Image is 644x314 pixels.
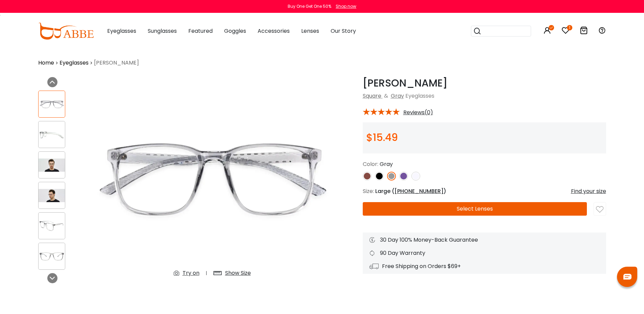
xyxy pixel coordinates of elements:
[39,250,65,263] img: Warren Gray TR Eyeglasses , UniversalBridgeFit Frames from ABBE Glasses
[623,274,631,280] img: chat
[363,202,587,216] button: Select Lenses
[380,160,393,168] span: Gray
[369,236,599,244] div: 30 Day 100% Money-Back Guarantee
[288,3,331,9] div: Buy One Get One 50%
[562,28,570,35] a: 1
[39,128,65,141] img: Warren Gray TR Eyeglasses , UniversalBridgeFit Frames from ABBE Glasses
[366,130,398,145] span: $15.49
[363,160,378,168] span: Color:
[363,187,374,195] span: Size:
[395,187,444,195] span: [PHONE_NUMBER]
[403,110,433,116] span: Reviews(0)
[258,27,290,35] span: Accessories
[38,23,94,40] img: abbeglasses.com
[391,92,404,100] a: Gray
[567,25,572,30] i: 1
[369,249,599,257] div: 90 Day Warranty
[94,59,139,67] span: [PERSON_NAME]
[89,77,336,283] img: Warren Gray TR Eyeglasses , UniversalBridgeFit Frames from ABBE Glasses
[301,27,319,35] span: Lenses
[39,189,65,202] img: Warren Gray TR Eyeglasses , UniversalBridgeFit Frames from ABBE Glasses
[571,187,606,195] div: Find your size
[107,27,136,35] span: Eyeglasses
[363,92,381,100] a: Square
[596,206,603,213] img: like
[332,3,356,9] a: Shop now
[363,77,606,89] h1: [PERSON_NAME]
[188,27,213,35] span: Featured
[225,269,251,277] div: Show Size
[375,187,446,195] span: Large ( )
[369,262,599,270] div: Free Shipping on Orders $69+
[336,3,356,9] div: Shop now
[39,159,65,172] img: Warren Gray TR Eyeglasses , UniversalBridgeFit Frames from ABBE Glasses
[59,59,89,67] a: Eyeglasses
[39,98,65,111] img: Warren Gray TR Eyeglasses , UniversalBridgeFit Frames from ABBE Glasses
[383,92,389,100] span: &
[38,59,54,67] a: Home
[405,92,434,100] span: Eyeglasses
[224,27,246,35] span: Goggles
[148,27,177,35] span: Sunglasses
[39,219,65,233] img: Warren Gray TR Eyeglasses , UniversalBridgeFit Frames from ABBE Glasses
[331,27,356,35] span: Our Story
[183,269,199,277] div: Try on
